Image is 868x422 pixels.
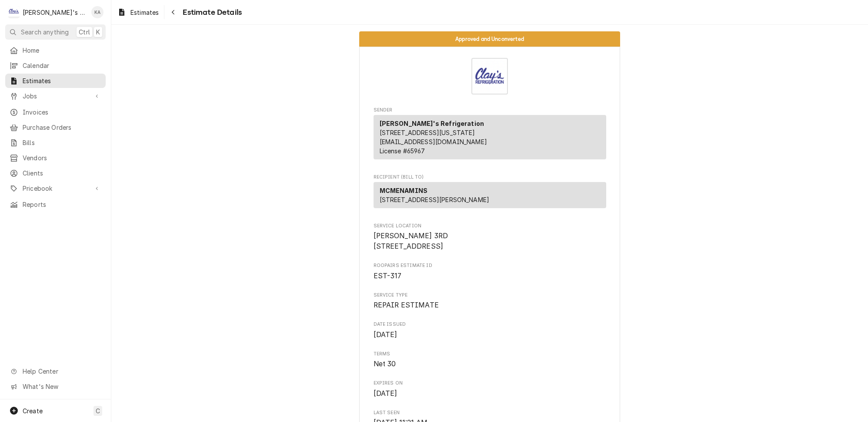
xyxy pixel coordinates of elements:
[5,58,106,73] a: Calendar
[374,331,397,339] span: [DATE]
[374,359,606,369] span: Terms
[5,24,106,40] button: Search anythingCtrlK
[5,364,106,378] a: Go to Help Center
[180,7,242,18] span: Estimate Details
[374,115,606,159] div: Sender
[23,123,101,132] span: Purchase Orders
[114,5,162,20] a: Estimates
[374,271,606,281] span: Roopairs Estimate ID
[21,27,69,37] span: Search anything
[380,187,428,194] strong: MCMENAMINS
[8,6,20,18] div: C
[23,8,87,17] div: [PERSON_NAME]'s Refrigeration
[374,182,606,208] div: Recipient (Bill To)
[380,196,490,203] span: [STREET_ADDRESS][PERSON_NAME]
[374,262,606,281] div: Roopairs Estimate ID
[374,292,606,311] div: Service Type
[374,300,606,311] span: Service Type
[374,231,606,251] span: Service Location
[374,351,606,369] div: Terms
[380,147,425,155] span: License # 65967
[23,91,88,101] span: Jobs
[374,223,606,252] div: Service Location
[374,360,396,368] span: Net 30
[23,382,100,391] span: What's New
[23,169,101,178] span: Clients
[374,115,606,163] div: Sender
[166,5,180,19] button: Navigate back
[5,105,106,119] a: Invoices
[374,301,439,309] span: REPAIR ESTIMATE
[5,197,106,212] a: Reports
[374,321,606,340] div: Date Issued
[374,330,606,340] span: Date Issued
[374,232,448,250] span: [PERSON_NAME] 3RD [STREET_ADDRESS]
[374,388,606,399] span: Expires On
[5,89,106,103] a: Go to Jobs
[374,174,606,181] span: Recipient (Bill To)
[96,406,100,415] span: C
[5,74,106,88] a: Estimates
[23,367,100,376] span: Help Center
[23,153,101,162] span: Vendors
[455,36,524,42] span: Approved and Unconverted
[380,120,484,127] strong: [PERSON_NAME]'s Refrigeration
[23,61,101,70] span: Calendar
[91,6,103,18] div: KA
[130,8,159,17] span: Estimates
[374,262,606,269] span: Roopairs Estimate ID
[23,138,101,147] span: Bills
[374,182,606,212] div: Recipient (Bill To)
[5,181,106,196] a: Go to Pricebook
[5,166,106,180] a: Clients
[374,351,606,358] span: Terms
[23,76,101,85] span: Estimates
[374,321,606,328] span: Date Issued
[5,120,106,135] a: Purchase Orders
[8,6,20,18] div: Clay's Refrigeration's Avatar
[5,43,106,57] a: Home
[471,58,508,95] img: Logo
[359,31,620,47] div: Status
[23,200,101,209] span: Reports
[5,135,106,150] a: Bills
[23,108,101,117] span: Invoices
[374,223,606,230] span: Service Location
[374,380,606,398] div: Expires On
[380,138,487,145] a: [EMAIL_ADDRESS][DOMAIN_NAME]
[79,27,90,37] span: Ctrl
[374,107,606,114] span: Sender
[374,272,402,280] span: EST-317
[374,174,606,212] div: Estimate Recipient
[374,409,606,416] span: Last Seen
[380,129,475,136] span: [STREET_ADDRESS][US_STATE]
[374,107,606,163] div: Estimate Sender
[23,184,88,193] span: Pricebook
[96,27,100,37] span: K
[5,151,106,165] a: Vendors
[23,46,101,55] span: Home
[374,389,397,398] span: [DATE]
[374,292,606,299] span: Service Type
[374,380,606,387] span: Expires On
[91,6,103,18] div: Korey Austin's Avatar
[23,407,43,415] span: Create
[5,379,106,394] a: Go to What's New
